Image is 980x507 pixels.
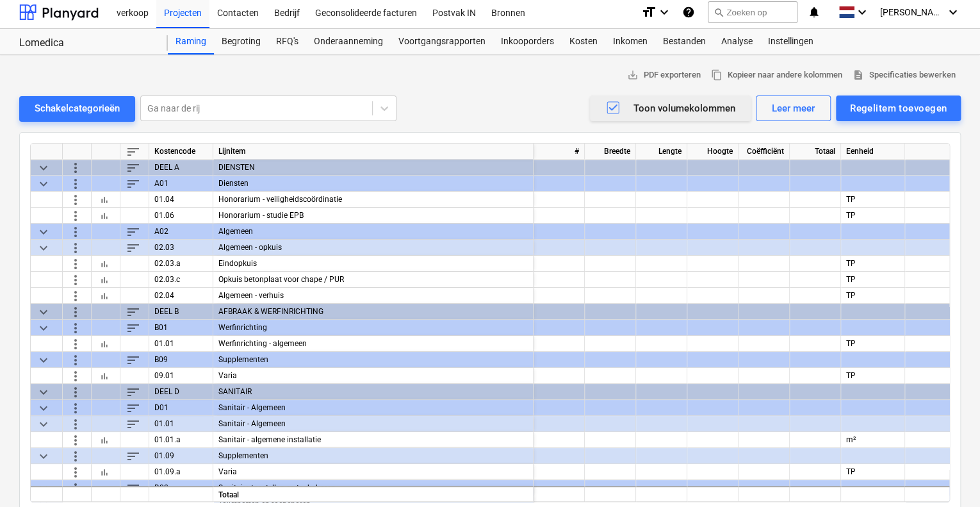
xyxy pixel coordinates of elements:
[213,304,534,320] div: AFBRAAK & WERFINRICHTING
[149,416,213,432] div: 01.01
[880,7,944,17] span: [PERSON_NAME]
[149,144,213,160] div: Kostencode
[756,96,831,121] button: Leer meer
[213,144,534,160] div: Lijnitem
[149,272,213,288] div: 02.03.c
[836,96,961,121] button: Regelitem toevoegen
[149,192,213,208] div: 01.04
[213,272,534,288] div: Opkuis betonplaat voor chape / PUR
[99,274,110,285] span: bar_chart
[68,336,83,351] span: more_vert
[99,210,110,220] span: bar_chart
[68,400,83,415] span: more_vert
[149,400,213,416] div: D01
[149,240,213,256] div: 02.03
[306,29,391,54] a: Onderaanneming
[213,448,534,464] div: Supplementen
[213,208,534,224] div: Honorarium - studie EPB
[68,448,83,463] span: more_vert
[213,486,534,502] div: Totaal
[36,224,51,239] span: keyboard_arrow_down
[790,144,841,160] div: Totaal
[714,29,760,54] a: Analyse
[68,192,83,207] span: more_vert
[36,352,51,367] span: keyboard_arrow_down
[68,240,83,255] span: more_vert
[622,65,706,85] button: PDF exporteren
[853,68,956,83] span: Specificaties bewerken
[841,208,905,224] div: TP
[772,100,815,117] div: Leer meer
[841,288,905,304] div: TP
[213,224,534,240] div: Algemeen
[36,160,51,175] span: keyboard_arrow_down
[627,69,639,81] span: save_alt
[711,69,723,81] span: content_copy
[68,480,83,495] span: more_vert
[149,176,213,192] div: A01
[126,320,141,335] span: sort
[68,176,83,191] span: more_vert
[36,480,51,495] span: keyboard_arrow_down
[126,352,141,367] span: sort
[68,352,83,367] span: more_vert
[149,464,213,480] div: 01.09.a
[493,29,562,54] div: Inkooporders
[585,144,636,160] div: Breedte
[213,384,534,400] div: SANITAIR
[149,480,213,496] div: D02
[36,448,51,463] span: keyboard_arrow_down
[99,258,110,269] span: bar_chart
[213,352,534,368] div: Supplementen
[213,368,534,384] div: Varia
[534,144,585,160] div: #
[636,144,687,160] div: Lengte
[708,1,797,23] button: Zoeken op
[68,368,83,383] span: more_vert
[605,29,655,54] a: Inkomen
[36,176,51,191] span: keyboard_arrow_down
[213,256,534,272] div: Eindopkuis
[36,240,51,255] span: keyboard_arrow_down
[841,464,905,480] div: TP
[99,435,110,445] span: bar_chart
[213,432,534,448] div: Sanitair - algemene installatie
[19,37,152,50] div: Lomedica
[68,208,83,223] span: more_vert
[213,240,534,256] div: Algemeen - opkuis
[68,320,83,335] span: more_vert
[36,400,51,415] span: keyboard_arrow_down
[149,256,213,272] div: 02.03.a
[655,29,714,54] a: Bestanden
[126,416,141,431] span: sort
[149,208,213,224] div: 01.06
[711,68,842,83] span: Kopieer naar andere kolommen
[126,160,141,175] span: sort
[213,192,534,208] div: Honorarium - veiligheidscoördinatie
[126,448,141,463] span: sort
[641,4,657,20] i: format_size
[847,65,961,85] button: Specificaties bewerken
[808,4,821,20] i: notifications
[36,416,51,431] span: keyboard_arrow_down
[35,100,120,117] div: Schakelcategorieën
[213,416,534,432] div: Sanitair - Algemeen
[36,304,51,319] span: keyboard_arrow_down
[214,29,268,54] div: Begroting
[68,288,83,303] span: more_vert
[149,384,213,400] div: DEEL D
[126,304,141,319] span: sort
[126,240,141,255] span: sort
[149,288,213,304] div: 02.04
[149,320,213,336] div: B01
[168,29,214,54] a: Raming
[562,29,605,54] a: Kosten
[126,400,141,415] span: sort
[760,29,821,54] div: Instellingen
[605,100,735,117] div: Toon volumekolommen
[68,256,83,271] span: more_vert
